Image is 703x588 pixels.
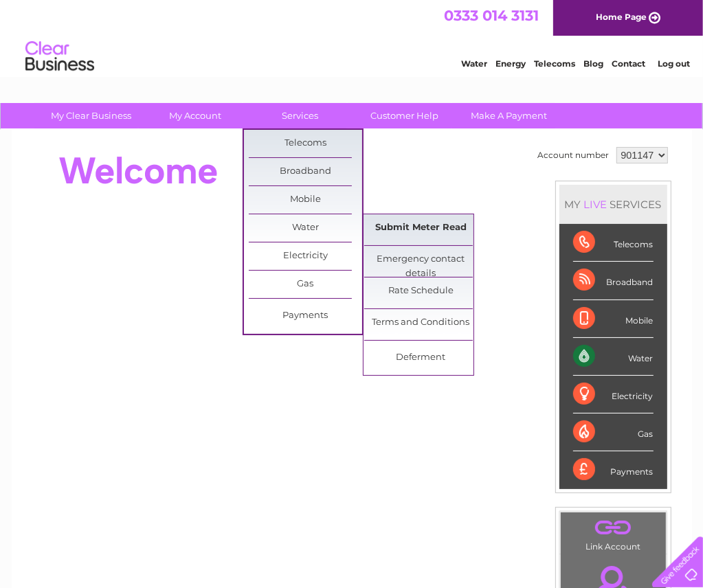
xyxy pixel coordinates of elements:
div: Electricity [573,376,654,414]
a: Telecoms [534,58,575,69]
a: Broadband [249,158,362,185]
div: LIVE [581,198,610,211]
td: Account number [535,144,613,167]
a: My Clear Business [34,103,148,128]
a: Payments [249,302,362,330]
a: Rate Schedule [364,278,478,305]
div: Water [573,338,654,376]
a: Mobile [249,186,362,214]
a: Water [461,58,487,69]
a: Submit Meter Read [364,214,478,242]
a: Gas [249,271,362,298]
img: logo.png [25,36,95,78]
a: My Account [139,103,252,128]
a: Blog [583,58,603,69]
div: Clear Business is a trading name of Verastar Limited (registered in [GEOGRAPHIC_DATA] No. 3667643... [27,8,677,67]
div: MY SERVICES [559,185,667,224]
div: Broadband [573,262,654,299]
a: Services [243,103,357,128]
a: Electricity [249,242,362,270]
a: Contact [612,58,645,69]
a: . [564,516,662,540]
a: Deferment [364,344,478,372]
a: Emergency contact details [364,246,478,273]
div: Mobile [573,300,654,338]
a: Energy [495,58,526,69]
a: 0333 014 3131 [444,7,539,24]
td: Link Account [560,512,667,555]
a: Make A Payment [452,103,566,128]
div: Telecoms [573,224,654,262]
a: Water [249,214,362,242]
a: Telecoms [249,130,362,157]
div: Gas [573,414,654,451]
a: Customer Help [348,103,461,128]
a: Log out [658,58,690,69]
div: Payments [573,451,654,488]
a: Terms and Conditions [364,309,478,337]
